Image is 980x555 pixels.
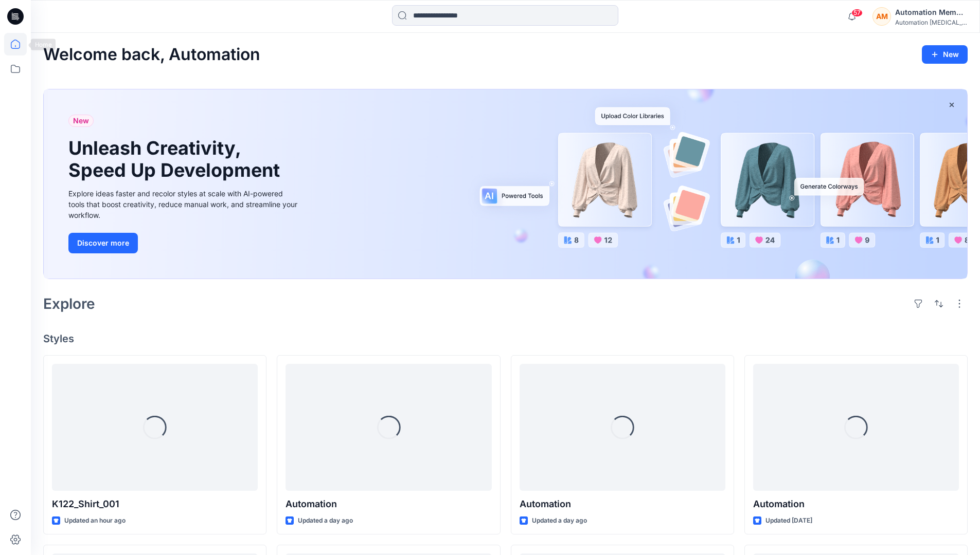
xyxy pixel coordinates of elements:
h4: Styles [43,332,968,345]
p: Updated a day ago [298,515,353,526]
p: Automation [286,497,491,511]
p: Updated a day ago [532,515,587,526]
h1: Unleash Creativity, Speed Up Development [68,137,284,181]
div: Automation Member [895,6,967,18]
p: Automation [520,497,725,511]
h2: Welcome back, Automation [43,45,260,64]
p: Updated [DATE] [765,515,812,526]
button: Discover more [68,233,138,253]
span: New [73,115,89,127]
p: Updated an hour ago [64,515,126,526]
div: AM [872,7,891,26]
span: 57 [851,9,863,17]
p: Automation [753,497,959,511]
p: K122_Shirt_001 [52,497,258,511]
button: New [922,45,968,64]
h2: Explore [43,295,95,312]
div: Explore ideas faster and recolor styles at scale with AI-powered tools that boost creativity, red... [68,188,300,220]
a: Discover more [68,233,300,253]
div: Automation [MEDICAL_DATA]... [895,18,967,26]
